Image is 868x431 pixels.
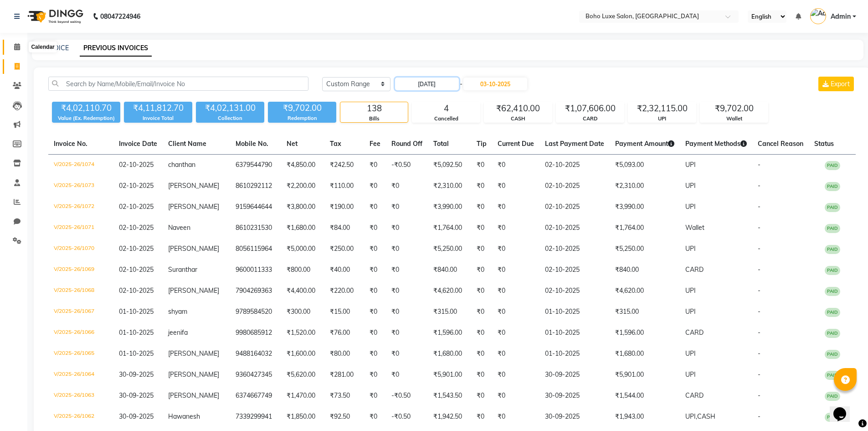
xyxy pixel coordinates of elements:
div: Wallet [700,115,768,123]
td: ₹5,092.50 [428,155,471,176]
span: 30-09-2025 [119,412,154,421]
td: ₹80.00 [324,343,364,364]
td: ₹220.00 [324,280,364,301]
span: PAID [825,224,840,233]
span: UPI [685,182,696,190]
td: ₹0 [492,280,539,301]
td: ₹1,596.00 [610,322,680,343]
td: 02-10-2025 [539,197,610,218]
div: 138 [340,102,408,115]
td: ₹0 [364,301,386,322]
td: ₹0 [471,176,492,197]
span: Invoice No. [54,140,87,148]
span: PAID [825,413,840,422]
span: UPI [685,244,696,253]
span: Fee [370,140,380,148]
span: CARD [685,328,704,337]
span: 02-10-2025 [119,182,154,190]
span: UPI [685,286,696,295]
button: Export [818,77,854,91]
td: ₹0 [492,218,539,239]
span: shyam [168,307,187,316]
td: ₹5,620.00 [281,364,324,385]
span: - [758,370,760,379]
td: ₹4,620.00 [610,280,680,301]
td: V/2025-26/1070 [48,239,113,260]
td: ₹242.50 [324,155,364,176]
td: ₹0 [471,260,492,280]
td: ₹0 [492,197,539,218]
span: UPI [685,349,696,358]
td: V/2025-26/1062 [48,406,113,427]
td: V/2025-26/1067 [48,301,113,322]
td: ₹0 [364,239,386,260]
td: ₹190.00 [324,197,364,218]
td: 01-10-2025 [539,301,610,322]
td: ₹0 [364,406,386,427]
td: ₹840.00 [428,260,471,280]
td: 7339299941 [230,406,281,427]
td: ₹0 [364,343,386,364]
td: ₹0 [386,176,428,197]
td: ₹0 [364,176,386,197]
td: ₹0 [471,406,492,427]
td: V/2025-26/1069 [48,260,113,280]
span: Net [287,140,298,148]
td: ₹0 [364,280,386,301]
td: 30-09-2025 [539,406,610,427]
span: Naveen [168,223,190,232]
b: 08047224946 [100,4,140,29]
span: [PERSON_NAME] [168,286,219,295]
td: ₹5,000.00 [281,239,324,260]
div: Cancelled [412,115,480,123]
td: 9159644644 [230,197,281,218]
span: jeenifa [168,328,188,337]
div: Calendar [29,42,56,52]
td: V/2025-26/1064 [48,364,113,385]
td: ₹0 [386,343,428,364]
span: - [758,328,760,337]
span: 01-10-2025 [119,328,154,337]
td: ₹0 [471,385,492,406]
td: 01-10-2025 [539,343,610,364]
td: ₹0 [492,260,539,280]
span: [PERSON_NAME] [168,182,219,190]
span: UPI [685,307,696,316]
td: ₹0 [471,239,492,260]
td: ₹15.00 [324,301,364,322]
td: ₹0 [492,406,539,427]
iframe: chat widget [830,395,859,422]
span: PAID [825,203,840,212]
span: Export [831,80,850,88]
span: Status [814,140,834,148]
span: PAID [825,266,840,275]
div: Collection [196,114,264,122]
span: Round Off [391,140,422,148]
td: ₹84.00 [324,218,364,239]
span: [PERSON_NAME] [168,370,219,379]
span: Client Name [168,140,206,148]
td: ₹5,250.00 [610,239,680,260]
span: PAID [825,329,840,338]
span: PAID [825,350,840,359]
td: ₹840.00 [610,260,680,280]
td: 9360427345 [230,364,281,385]
td: ₹3,990.00 [610,197,680,218]
span: - [758,349,760,358]
td: ₹281.00 [324,364,364,385]
td: ₹2,310.00 [428,176,471,197]
td: ₹0 [386,260,428,280]
td: ₹0 [386,301,428,322]
td: ₹0 [364,385,386,406]
td: ₹76.00 [324,322,364,343]
td: ₹315.00 [428,301,471,322]
span: PAID [825,392,840,401]
td: ₹1,543.50 [428,385,471,406]
div: ₹62,410.00 [484,102,552,115]
td: ₹1,764.00 [428,218,471,239]
td: ₹1,544.00 [610,385,680,406]
span: PAID [825,287,840,296]
span: PAID [825,308,840,317]
span: 02-10-2025 [119,265,154,274]
td: 9980685912 [230,322,281,343]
